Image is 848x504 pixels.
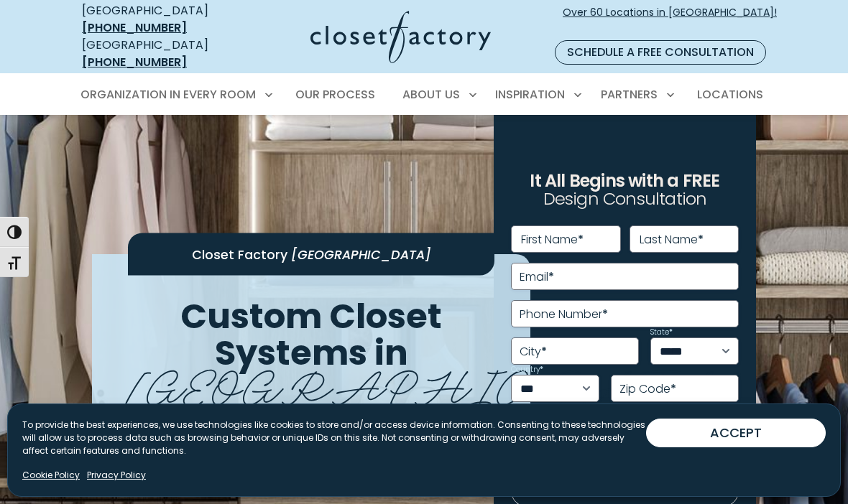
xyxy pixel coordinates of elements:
[640,234,704,246] label: Last Name
[521,234,584,246] label: First Name
[697,86,763,103] span: Locations
[563,5,777,35] span: Over 60 Locations in [GEOGRAPHIC_DATA]!
[402,86,460,103] span: About Us
[82,37,239,71] div: [GEOGRAPHIC_DATA]
[80,86,256,103] span: Organization in Every Room
[495,86,565,103] span: Inspiration
[22,469,80,482] a: Cookie Policy
[295,86,375,103] span: Our Process
[180,292,442,377] span: Custom Closet Systems in
[520,346,547,358] label: City
[70,75,778,115] nav: Primary Menu
[511,366,543,373] label: Country
[87,469,146,482] a: Privacy Policy
[82,19,187,36] a: [PHONE_NUMBER]
[310,11,491,63] img: Closet Factory Logo
[530,169,719,192] span: It All Begins with a FREE
[650,329,673,336] label: State
[555,40,766,65] a: Schedule a Free Consultation
[646,419,826,447] button: ACCEPT
[82,54,187,70] a: [PHONE_NUMBER]
[619,383,676,395] label: Zip Code
[125,350,739,415] span: [GEOGRAPHIC_DATA]
[22,419,646,457] p: To provide the best experiences, we use technologies like cookies to store and/or access device i...
[601,86,658,103] span: Partners
[291,245,431,263] span: [GEOGRAPHIC_DATA]
[520,271,554,283] label: Email
[520,309,608,320] label: Phone Number
[82,2,239,37] div: [GEOGRAPHIC_DATA]
[192,245,287,263] span: Closet Factory
[543,187,707,211] span: Design Consultation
